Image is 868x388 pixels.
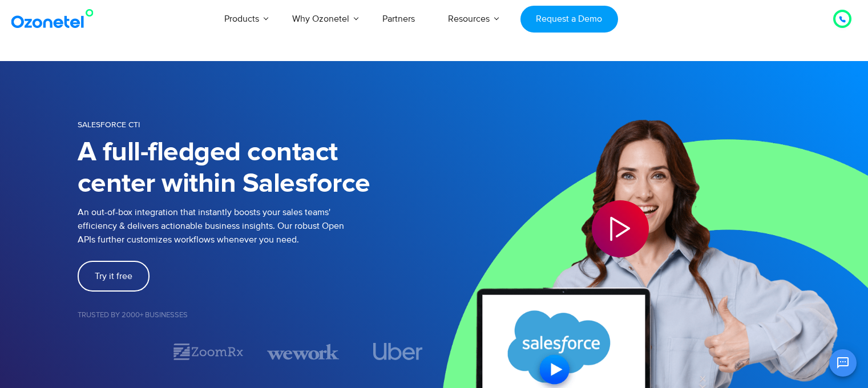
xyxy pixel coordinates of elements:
span: Try it free [95,272,132,281]
p: An out-of-box integration that instantly boosts your sales teams' efficiency & delivers actionabl... [78,205,434,246]
img: zoomrx [172,342,244,362]
img: uber [373,343,423,360]
div: Play Video [592,200,649,257]
span: SALESFORCE CTI [78,120,140,130]
div: 2 / 7 [172,342,244,362]
div: Image Carousel [78,342,434,362]
a: Try it free [78,261,150,292]
div: 1 / 7 [78,345,150,358]
div: 4 / 7 [362,343,434,360]
h1: A full-fledged contact center within Salesforce [78,137,434,200]
h5: Trusted by 2000+ Businesses [78,312,434,319]
img: wework [267,342,339,362]
button: Open chat [829,349,857,377]
a: Request a Demo [520,6,618,33]
div: 3 / 7 [267,342,339,362]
